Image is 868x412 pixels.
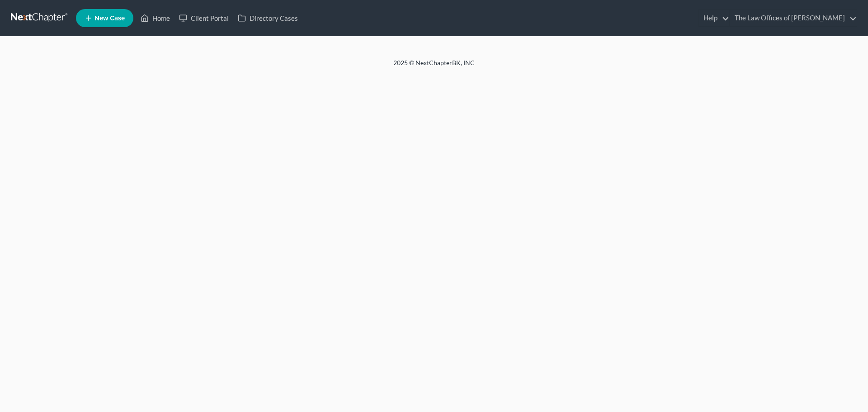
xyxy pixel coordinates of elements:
[76,9,133,27] new-legal-case-button: New Case
[175,10,233,26] a: Client Portal
[233,10,302,26] a: Directory Cases
[730,10,857,26] a: The Law Offices of [PERSON_NAME]
[136,10,175,26] a: Home
[176,58,692,75] div: 2025 © NextChapterBK, INC
[699,10,729,26] a: Help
